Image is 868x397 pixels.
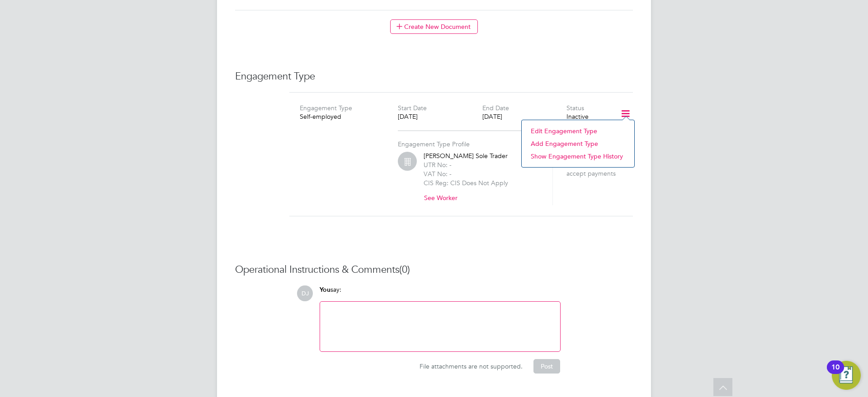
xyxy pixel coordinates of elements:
[566,161,637,177] span: This business cannot accept payments
[832,361,861,390] button: Open Resource Center, 10 new notifications
[420,362,523,370] span: File attachments are not supported.
[566,104,584,112] label: Status
[320,285,561,301] div: say:
[235,263,633,276] h3: Operational Instructions & Comments
[300,112,384,121] div: Self-employed
[424,191,465,205] button: See Worker
[482,112,566,121] div: [DATE]
[398,104,427,112] label: Start Date
[831,367,840,379] div: 10
[424,170,452,178] label: VAT No: -
[526,125,630,137] li: Edit Engagement Type
[566,112,609,121] div: Inactive
[424,179,508,187] label: CIS Reg: CIS Does Not Apply
[398,140,470,148] label: Engagement Type Profile
[526,137,630,150] li: Add Engagement Type
[300,104,352,112] label: Engagement Type
[390,19,478,34] button: Create New Document
[399,263,410,276] span: (0)
[424,152,541,205] div: [PERSON_NAME] Sole Trader
[235,70,633,83] h3: Engagement Type
[533,359,560,374] button: Post
[320,286,330,294] span: You
[398,112,482,121] div: [DATE]
[482,104,509,112] label: End Date
[526,150,630,163] li: Show Engagement Type History
[424,161,452,169] label: UTR No: -
[297,285,313,301] span: DJ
